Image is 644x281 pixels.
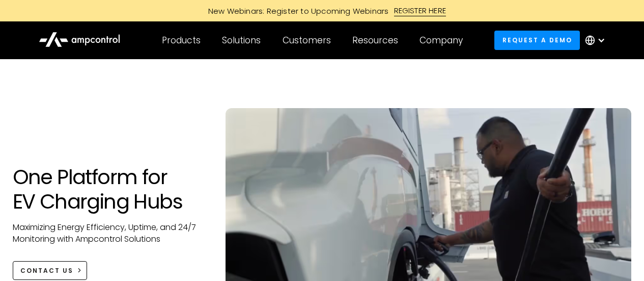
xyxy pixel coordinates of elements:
div: Solutions [222,35,261,46]
p: Maximizing Energy Efficiency, Uptime, and 24/7 Monitoring with Ampcontrol Solutions [13,222,206,245]
div: Company [419,35,463,46]
div: Products [162,35,201,46]
a: Request a demo [494,31,580,49]
div: REGISTER HERE [394,5,446,16]
div: Customers [283,35,331,46]
a: CONTACT US [13,261,88,280]
div: CONTACT US [20,266,73,275]
div: Resources [352,35,398,46]
div: New Webinars: Register to Upcoming Webinars [198,6,394,16]
a: New Webinars: Register to Upcoming WebinarsREGISTER HERE [93,5,551,16]
h1: One Platform for EV Charging Hubs [13,165,206,214]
